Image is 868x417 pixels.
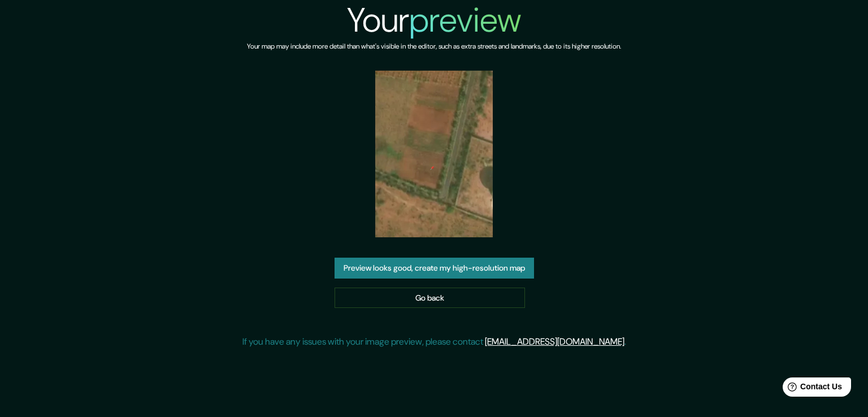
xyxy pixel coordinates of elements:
a: [EMAIL_ADDRESS][DOMAIN_NAME] [485,336,624,347]
p: If you have any issues with your image preview, please contact . [242,335,626,349]
a: Go back [335,288,525,309]
button: Preview looks good, create my high-resolution map [335,258,534,279]
iframe: Help widget launcher [767,373,856,405]
img: created-map-preview [375,71,493,237]
h6: Your map may include more detail than what's visible in the editor, such as extra streets and lan... [247,41,621,53]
